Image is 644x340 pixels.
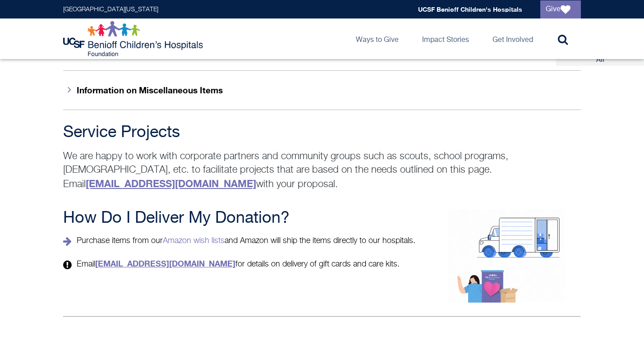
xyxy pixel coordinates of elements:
a: Get Involved [485,18,540,59]
a: Give [540,0,581,18]
h2: Service Projects [63,124,581,142]
img: Logo for UCSF Benioff Children's Hospitals Foundation [63,21,205,57]
h2: How Do I Deliver My Donation? [63,209,423,227]
a: [EMAIL_ADDRESS][DOMAIN_NAME] [95,258,235,268]
strong: [EMAIL_ADDRESS][DOMAIN_NAME] [86,178,256,189]
a: UCSF Benioff Children's Hospitals [418,5,522,13]
a: Ways to Give [349,18,406,59]
img: How do I deliver my donations? [448,209,565,303]
a: Impact Stories [415,18,476,59]
button: Information on Miscellaneous Items [63,70,581,110]
p: We are happy to work with corporate partners and community groups such as scouts, school programs... [63,150,581,191]
p: Purchase items from our and Amazon will ship the items directly to our hospitals. [63,235,423,247]
p: Email for details on delivery of gift cards and care kits. [63,258,423,270]
a: [EMAIL_ADDRESS][DOMAIN_NAME] [86,179,256,189]
a: [GEOGRAPHIC_DATA][US_STATE] [63,6,158,13]
a: Amazon wish lists [163,237,225,245]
